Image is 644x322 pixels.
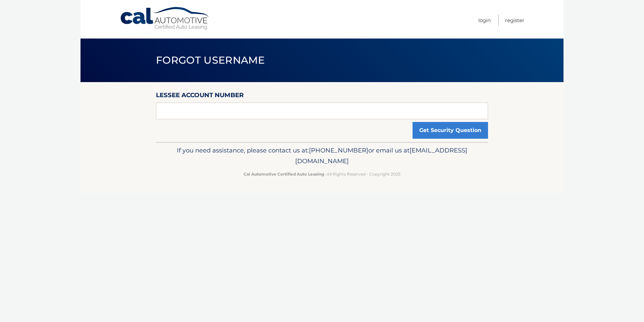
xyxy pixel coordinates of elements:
[309,146,368,154] span: [PHONE_NUMBER]
[120,7,210,30] a: Cal Automotive
[478,15,491,26] a: Login
[160,171,484,178] p: - All Rights Reserved - Copyright 2025
[156,54,265,66] span: Forgot Username
[505,15,524,26] a: Register
[413,122,488,139] button: Get Security Question
[244,172,324,177] strong: Cal Automotive Certified Auto Leasing
[160,145,484,167] p: If you need assistance, please contact us at: or email us at
[156,90,244,103] label: Lessee Account Number
[295,146,467,165] span: [EMAIL_ADDRESS][DOMAIN_NAME]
